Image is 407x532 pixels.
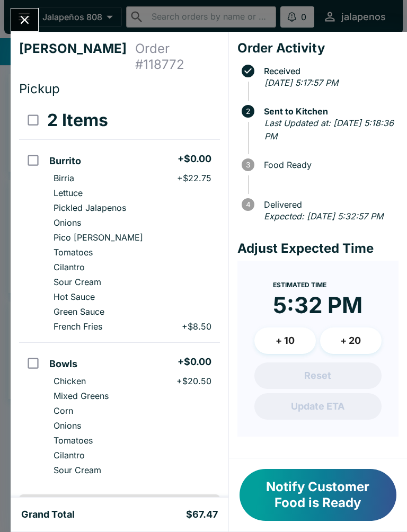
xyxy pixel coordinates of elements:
[54,291,95,302] p: Hot Sauce
[54,277,101,287] p: Sour Cream
[54,435,93,446] p: Tomatoes
[259,107,399,116] span: Sent to Kitchen
[135,41,220,73] h4: Order # 118772
[273,281,326,289] span: Estimated Time
[54,232,143,243] p: Pico [PERSON_NAME]
[54,450,85,460] p: Cilantro
[182,321,211,332] p: + $8.50
[245,200,250,209] text: 4
[246,161,250,169] text: 3
[54,376,86,386] p: Chicken
[254,327,316,354] button: + 10
[49,155,81,167] h5: Burrito
[176,376,211,386] p: + $20.50
[259,200,399,209] span: Delivered
[11,8,38,31] button: Close
[237,40,399,56] h4: Order Activity
[47,110,108,131] h3: 2 Items
[19,81,60,96] span: Pickup
[54,306,104,317] p: Green Sauce
[237,241,399,256] h4: Adjust Expected Time
[186,508,218,521] h5: $67.47
[54,173,74,183] p: Birria
[54,391,109,401] p: Mixed Greens
[178,356,211,368] h5: + $0.00
[54,217,81,228] p: Onions
[54,321,102,332] p: French Fries
[54,247,93,258] p: Tomatoes
[178,153,211,165] h5: + $0.00
[54,420,81,431] p: Onions
[19,41,135,73] h4: [PERSON_NAME]
[246,107,250,116] text: 2
[264,77,338,88] em: [DATE] 5:17:57 PM
[49,358,77,370] h5: Bowls
[19,101,220,486] table: orders table
[264,211,383,221] em: Expected: [DATE] 5:32:57 PM
[54,262,85,272] p: Cilantro
[54,202,126,213] p: Pickled Jalapenos
[54,465,101,475] p: Sour Cream
[21,508,75,521] h5: Grand Total
[264,118,394,142] em: Last Updated at: [DATE] 5:18:36 PM
[177,173,211,183] p: + $22.75
[240,469,396,521] button: Notify Customer Food is Ready
[259,160,399,170] span: Food Ready
[54,188,83,198] p: Lettuce
[54,405,73,416] p: Corn
[273,291,362,319] time: 5:32 PM
[320,327,382,354] button: + 20
[259,66,399,76] span: Received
